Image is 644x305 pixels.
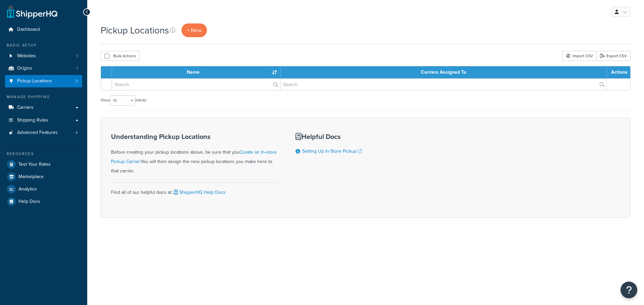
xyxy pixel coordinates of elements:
a: Marketplace [5,171,82,183]
a: ShipperHQ Help Docs [172,189,226,196]
span: Help Docs [18,199,40,205]
th: Carriers Assigned To [280,66,607,78]
a: Help Docs [5,196,82,208]
a: + New [181,23,207,37]
a: Setting Up In-Store Pickup [302,148,362,155]
label: Show entries [101,95,146,105]
h3: Understanding Pickup Locations [111,133,279,140]
span: Dashboard [17,27,40,32]
button: Open Resource Center [621,282,637,298]
span: Origins [17,66,32,71]
div: Resources [5,151,82,157]
li: Origins [5,62,82,75]
span: Test Your Rates [18,162,51,167]
th: Actions [607,66,630,78]
li: Websites [5,50,82,62]
a: Origins 1 [5,62,82,75]
a: Websites 1 [5,50,82,62]
span: Carriers [17,105,34,110]
input: Search [112,79,280,90]
span: + New [187,26,202,34]
th: Name [112,66,280,78]
span: Shipping Rules [17,118,48,123]
a: Dashboard [5,23,82,36]
span: 1 [76,53,78,59]
h1: Pickup Locations [101,24,169,37]
span: Analytics [18,186,37,192]
button: Bulk Actions [101,51,140,61]
a: Advanced Features 4 [5,127,82,139]
div: Find all of our helpful docs at: [111,182,279,197]
span: Pickup Locations [17,78,52,84]
span: 4 [75,130,78,136]
div: Before creating your pickup locations above, be sure that you You will then assign the new pickup... [111,133,279,176]
a: Export CSV [596,51,631,61]
div: Import CSV [562,51,596,61]
span: 3 [75,78,78,84]
span: Websites [17,53,36,59]
div: Basic Setup [5,43,82,48]
a: Shipping Rules [5,114,82,127]
input: Search [280,79,606,90]
a: ShipperHQ Home [7,5,57,18]
a: Pickup Locations 3 [5,75,82,87]
a: Carriers [5,101,82,114]
span: 1 [76,66,78,71]
h3: Helpful Docs [296,133,369,140]
li: Advanced Features [5,127,82,139]
a: Analytics [5,183,82,195]
span: Advanced Features [17,130,58,136]
div: Manage Shipping [5,94,82,100]
li: Pickup Locations [5,75,82,87]
select: Showentries [110,95,135,105]
a: Test Your Rates [5,158,82,170]
span: Marketplace [18,174,44,180]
